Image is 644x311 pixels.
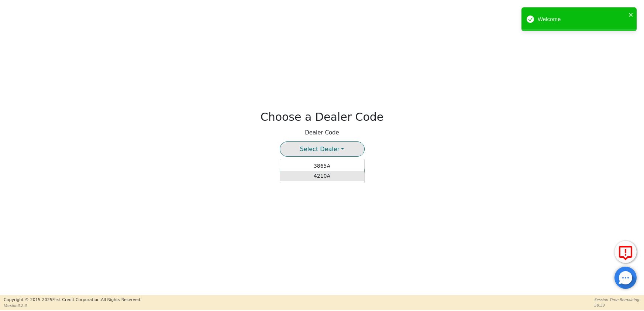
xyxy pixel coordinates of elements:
[628,10,634,19] button: close
[261,110,384,124] h2: Choose a Dealer Code
[280,141,365,157] button: Select Dealer
[280,161,364,171] a: 3865A
[280,171,364,181] a: 4210A
[4,297,141,303] p: Copyright © 2015- 2025 First Credit Corporation.
[4,303,141,308] p: Version 3.2.3
[594,303,640,308] p: 58:53
[614,241,637,263] button: Report Error to FCC
[594,297,640,303] p: Session Time Remaining:
[101,297,141,302] span: All Rights Reserved.
[538,15,626,24] div: Welcome
[305,129,339,136] h4: Dealer Code
[300,146,340,153] span: Select Dealer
